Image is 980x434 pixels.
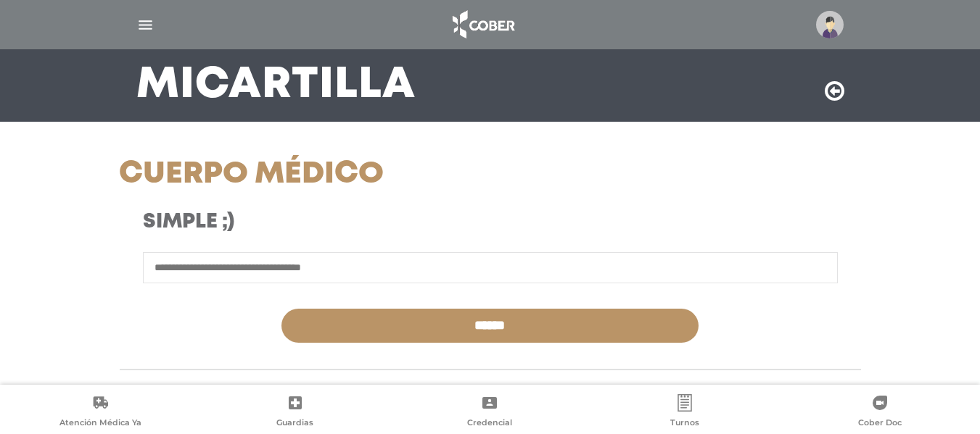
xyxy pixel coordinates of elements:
a: Guardias [198,394,393,431]
h1: Cuerpo Médico [119,157,607,193]
img: profile-placeholder.svg [816,11,844,38]
img: logo_cober_home-white.png [445,7,521,42]
a: Turnos [588,394,783,431]
span: Atención Médica Ya [59,417,141,430]
a: Credencial [392,394,588,431]
span: Guardias [276,417,313,430]
img: Cober_menu-lines-white.svg [136,16,155,34]
span: Cober Doc [858,417,902,430]
h3: Simple ;) [143,210,583,235]
span: Turnos [670,417,699,430]
h3: Mi Cartilla [136,67,416,104]
span: Credencial [467,417,512,430]
a: Cober Doc [782,394,977,431]
a: Atención Médica Ya [3,394,198,431]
